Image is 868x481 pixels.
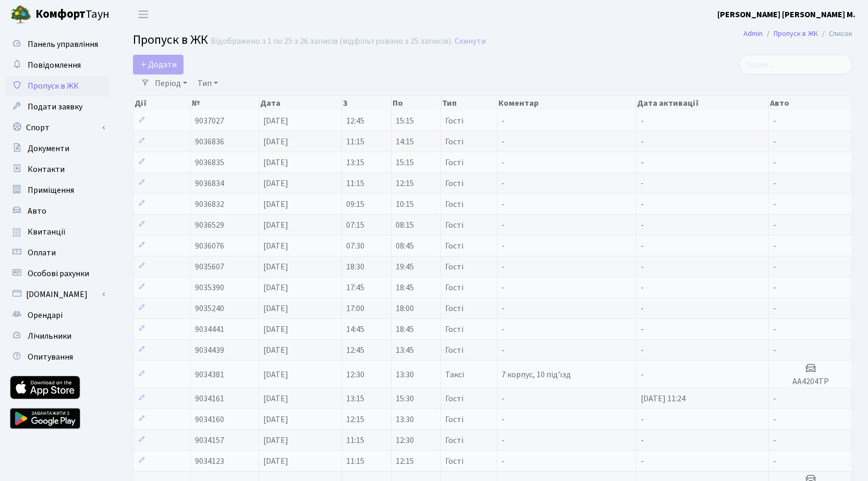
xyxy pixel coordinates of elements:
[445,325,463,334] span: Гості
[35,6,85,22] b: Комфорт
[445,179,463,188] span: Гості
[346,178,364,189] span: 11:15
[445,117,463,125] span: Гості
[133,96,191,110] th: Дії
[195,435,224,446] span: 9034157
[396,115,414,127] span: 15:15
[5,326,109,347] a: Лічильники
[5,180,109,201] a: Приміщення
[396,369,414,380] span: 13:30
[263,199,288,210] span: [DATE]
[773,157,776,168] span: -
[5,138,109,159] a: Документи
[28,164,65,175] span: Контакти
[211,36,453,46] div: Відображено з 1 по 25 з 26 записів (відфільтровано з 25 записів).
[445,304,463,313] span: Гості
[502,136,505,147] span: -
[773,344,776,356] span: -
[263,435,288,446] span: [DATE]
[263,219,288,231] span: [DATE]
[195,136,224,147] span: 9036836
[140,59,177,70] span: Додати
[28,101,82,113] span: Подати заявку
[259,96,342,110] th: Дата
[195,157,224,168] span: 9036835
[195,261,224,273] span: 9035607
[28,330,71,342] span: Лічильники
[641,199,644,210] span: -
[263,303,288,314] span: [DATE]
[773,393,776,404] span: -
[346,219,364,231] span: 07:15
[195,455,224,467] span: 9034123
[346,324,364,335] span: 14:45
[263,240,288,252] span: [DATE]
[5,117,109,138] a: Спорт
[346,414,364,425] span: 12:15
[502,178,505,189] span: -
[195,393,224,404] span: 9034161
[5,284,109,305] a: [DOMAIN_NAME]
[502,199,505,210] span: -
[641,369,644,380] span: -
[396,344,414,356] span: 13:45
[195,369,224,380] span: 9034381
[263,136,288,147] span: [DATE]
[28,184,74,196] span: Приміщення
[28,39,98,50] span: Панель управління
[195,344,224,356] span: 9034439
[641,324,644,335] span: -
[263,393,288,404] span: [DATE]
[263,115,288,127] span: [DATE]
[5,201,109,221] a: Авто
[641,303,644,314] span: -
[396,324,414,335] span: 18:45
[263,344,288,356] span: [DATE]
[445,457,463,465] span: Гості
[445,138,463,146] span: Гості
[441,96,497,110] th: Тип
[263,261,288,273] span: [DATE]
[346,240,364,252] span: 07:30
[773,136,776,147] span: -
[641,435,644,446] span: -
[396,136,414,147] span: 14:15
[641,344,644,356] span: -
[263,178,288,189] span: [DATE]
[455,36,486,46] a: Скинути
[502,157,505,168] span: -
[5,76,109,96] a: Пропуск в ЖК
[396,178,414,189] span: 12:15
[346,303,364,314] span: 17:00
[445,242,463,250] span: Гості
[773,324,776,335] span: -
[28,268,89,279] span: Особові рахунки
[5,55,109,76] a: Повідомлення
[396,282,414,293] span: 18:45
[445,346,463,354] span: Гості
[502,303,505,314] span: -
[502,393,505,404] span: -
[5,34,109,55] a: Панель управління
[346,344,364,356] span: 12:45
[28,247,56,258] span: Оплати
[195,324,224,335] span: 9034441
[5,263,109,284] a: Особові рахунки
[346,282,364,293] span: 17:45
[346,369,364,380] span: 12:30
[191,96,259,110] th: №
[641,219,644,231] span: -
[502,344,505,356] span: -
[641,282,644,293] span: -
[445,263,463,271] span: Гості
[717,8,855,21] a: [PERSON_NAME] [PERSON_NAME] М.
[636,96,769,110] th: Дата активації
[346,261,364,273] span: 18:30
[5,242,109,263] a: Оплати
[346,393,364,404] span: 13:15
[346,199,364,210] span: 09:15
[773,414,776,425] span: -
[396,157,414,168] span: 15:15
[641,414,644,425] span: -
[641,240,644,252] span: -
